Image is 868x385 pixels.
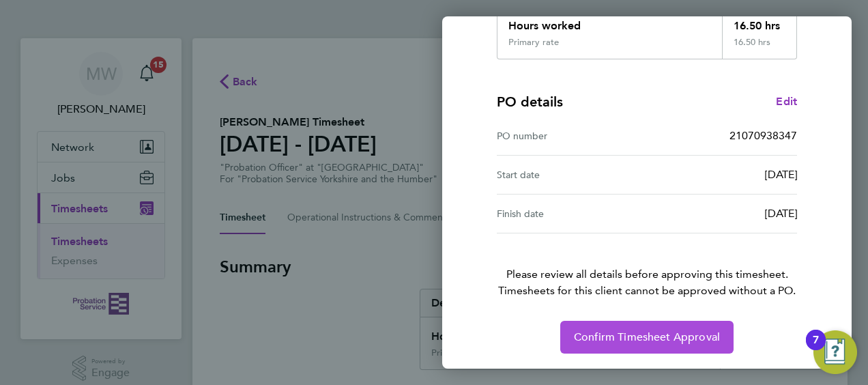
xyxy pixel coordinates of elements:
[497,167,647,183] div: Start date
[722,7,797,37] div: 16.50 hrs
[480,233,813,299] p: Please review all details before approving this timesheet.
[647,205,797,222] div: [DATE]
[508,37,559,48] div: Primary rate
[813,330,857,374] button: Open Resource Center, 7 new notifications
[480,283,813,299] span: Timesheets for this client cannot be approved without a PO.
[574,330,720,344] span: Confirm Timesheet Approval
[776,94,797,110] a: Edit
[497,92,563,111] h4: PO details
[729,129,797,142] span: 21070938347
[497,7,722,37] div: Hours worked
[560,321,734,354] button: Confirm Timesheet Approval
[647,167,797,183] div: [DATE]
[497,205,647,222] div: Finish date
[813,340,819,358] div: 7
[497,128,647,144] div: PO number
[776,95,797,108] span: Edit
[722,37,797,59] div: 16.50 hrs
